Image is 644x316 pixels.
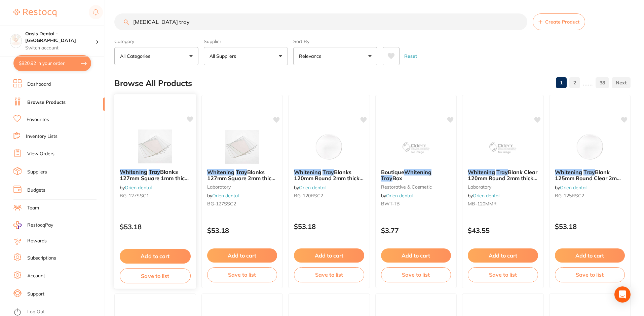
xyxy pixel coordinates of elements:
[120,223,191,231] p: $53.18
[555,169,582,175] em: Whitening
[568,130,612,164] img: Whitening Tray Blank 125mm Round Clear 2mm, Pack of 10
[26,133,58,140] a: Inventory Lists
[468,169,538,182] b: Whitening Tray Blank Clear 120mm Round 2mm thick, Pack of 10
[555,248,625,263] button: Add to cart
[293,38,377,44] label: Sort By
[555,193,584,199] span: BG-125RSC2
[555,185,586,191] span: by
[583,79,593,87] p: ......
[468,201,497,207] span: MB-120MMR
[307,130,351,164] img: Whitening Tray Blanks 120mm Round 2mm thick, Pack of 10
[27,291,44,298] a: Support
[545,19,579,25] span: Create Product
[207,184,277,190] small: laboratory
[468,193,499,199] span: by
[294,169,364,182] b: Whitening Tray Blanks 120mm Round 2mm thick, Pack of 10
[207,169,277,182] b: Whitening Tray Blanks 127mm Square 2mm thick, Pack of 10
[556,76,567,89] a: 1
[204,38,288,44] label: Supplier
[381,248,451,263] button: Add to cart
[210,53,239,60] p: All Suppliers
[27,309,45,315] a: Log Out
[27,151,54,157] a: View Orders
[293,47,377,65] button: Relevance
[13,5,56,21] a: Restocq Logo
[207,169,276,188] span: Blanks 127mm Square 2mm thick, Pack of 10
[381,267,451,282] button: Save to list
[468,248,538,263] button: Add to cart
[481,130,525,164] img: Whitening Tray Blank Clear 120mm Round 2mm thick, Pack of 10
[120,169,191,181] b: Whitening Tray Blanks 127mm Square 1mm thick, Pack of 10
[473,193,499,199] a: Orien dental
[27,255,56,262] a: Subscriptions
[294,169,321,175] em: Whitening
[120,249,191,264] button: Add to cart
[125,184,152,190] a: Orien dental
[120,168,147,175] em: Whitening
[114,13,527,30] input: Search Products
[27,222,53,229] span: RestocqPay
[323,169,334,175] em: Tray
[468,227,538,234] p: $43.55
[555,169,625,182] b: Whitening Tray Blank 125mm Round Clear 2mm, Pack of 10
[381,184,451,190] small: restorative & cosmetic
[25,45,96,51] p: Switch account
[614,286,631,303] div: Open Intercom Messenger
[120,53,153,60] p: All Categories
[392,175,402,182] span: Box
[120,168,189,188] span: Blanks 127mm Square 1mm thick, Pack of 10
[381,175,392,182] em: Tray
[149,168,160,175] em: Tray
[381,201,400,207] span: BWT-TB
[27,238,47,244] a: Rewards
[381,169,451,182] b: Boutique Whitening Tray Box
[114,79,192,88] h2: Browse All Products
[27,205,39,211] a: Team
[207,193,239,199] span: by
[555,223,625,230] p: $53.18
[27,116,49,123] a: Favourites
[381,193,413,199] span: by
[394,130,438,164] img: Boutique Whitening Tray Box
[468,169,495,175] em: Whitening
[13,55,91,71] button: $820.92 in your order
[10,34,22,45] img: Oasis Dental - Brighton
[207,267,277,282] button: Save to list
[207,201,236,207] span: BG-127SSC2
[120,193,149,199] span: BG-127SSC1
[13,221,22,229] img: RestocqPay
[583,169,595,175] em: Tray
[596,76,609,89] a: 38
[560,185,586,191] a: Orien dental
[555,169,623,188] span: Blank 125mm Round Clear 2mm, Pack of 10
[294,193,323,199] span: BG-120RSC2
[381,227,451,234] p: $3.77
[294,185,326,191] span: by
[207,248,277,263] button: Add to cart
[236,169,247,175] em: Tray
[207,227,277,234] p: $53.18
[27,99,66,106] a: Browse Products
[207,169,234,175] em: Whitening
[294,267,364,282] button: Save to list
[27,169,47,175] a: Suppliers
[27,187,45,194] a: Budgets
[299,185,326,191] a: Orien dental
[555,267,625,282] button: Save to list
[120,184,152,190] span: by
[25,31,96,44] h4: Oasis Dental - Brighton
[220,130,264,164] img: Whitening Tray Blanks 127mm Square 2mm thick, Pack of 10
[496,169,508,175] em: Tray
[533,13,585,30] button: Create Product
[204,47,288,65] button: All Suppliers
[468,267,538,282] button: Save to list
[13,221,53,229] a: RestocqPay
[468,184,538,190] small: laboratory
[299,53,324,60] p: Relevance
[381,169,404,175] span: Boutique
[294,223,364,230] p: $53.18
[386,193,413,199] a: Orien dental
[569,76,580,89] a: 2
[120,268,191,283] button: Save to list
[13,9,56,17] img: Restocq Logo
